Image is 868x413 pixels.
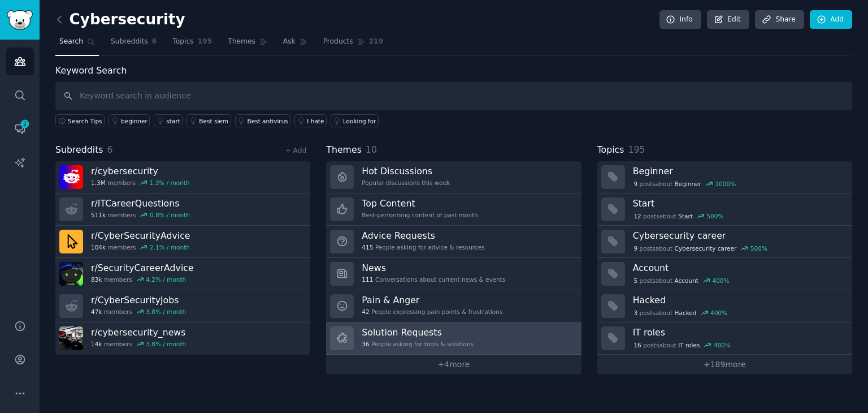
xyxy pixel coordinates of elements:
[55,81,852,110] input: Keyword search in audience
[362,230,484,242] h3: Advice Requests
[152,37,157,47] span: 6
[91,276,194,283] div: members
[633,276,731,286] div: post s about
[362,211,478,219] div: Best-performing content of past month
[675,180,701,188] span: Beginner
[326,143,362,157] span: Themes
[146,340,186,348] div: 3.8 % / month
[675,309,697,317] span: Hacked
[597,161,852,193] a: Beginner9postsaboutBeginner1000%
[331,114,379,127] a: Looking for
[91,308,102,316] span: 47k
[248,117,288,125] div: Best antivirus
[107,144,113,155] span: 6
[55,143,103,157] span: Subreddits
[279,33,311,56] a: Ask
[810,10,852,29] a: Add
[714,341,731,349] div: 400 %
[633,179,737,189] div: post s about
[91,326,186,338] h3: r/ cybersecurity_news
[283,37,296,47] span: Ask
[6,115,34,143] a: 2
[755,10,804,29] a: Share
[55,258,310,290] a: r/SecurityCareerAdvice83kmembers4.2% / month
[91,165,190,177] h3: r/ cybersecurity
[715,180,736,188] div: 1000 %
[326,161,581,193] a: Hot DiscussionsPopular discussions this week
[59,262,83,286] img: SecurityCareerAdvice
[91,262,194,274] h3: r/ SecurityCareerAdvice
[633,243,769,253] div: post s about
[326,355,581,375] a: +4more
[186,114,231,127] a: Best siem
[154,114,183,127] a: start
[91,179,106,187] span: 1.3M
[343,117,376,125] div: Looking for
[172,37,193,47] span: Topics
[362,308,369,316] span: 42
[91,243,106,251] span: 104k
[597,322,852,355] a: IT roles16postsaboutIT roles400%
[710,309,727,317] div: 400 %
[91,211,190,219] div: members
[150,243,190,251] div: 2.1 % / month
[326,290,581,322] a: Pain & Anger42People expressing pain points & frustrations
[91,276,102,283] span: 83k
[707,10,749,29] a: Edit
[55,193,310,226] a: r/ITCareerQuestions511kmembers0.8% / month
[362,243,373,251] span: 415
[633,197,844,209] h3: Start
[633,212,641,220] span: 12
[633,340,732,350] div: post s about
[7,10,33,30] img: GummySearch logo
[91,294,186,306] h3: r/ CyberSecurityJobs
[633,341,641,349] span: 16
[55,65,127,76] label: Keyword Search
[91,179,190,187] div: members
[633,309,637,317] span: 3
[307,117,324,125] div: I hate
[91,340,102,348] span: 14k
[633,230,844,242] h3: Cybersecurity career
[150,211,190,219] div: 0.8 % / month
[712,277,729,285] div: 400 %
[107,33,160,56] a: Subreddits6
[294,114,327,127] a: I hate
[111,37,148,47] span: Subreddits
[146,276,186,283] div: 4.2 % / month
[706,212,723,220] div: 500 %
[198,37,212,47] span: 195
[597,258,852,290] a: Account5postsaboutAccount400%
[20,120,30,128] span: 2
[369,37,384,47] span: 219
[326,226,581,258] a: Advice Requests415People asking for advice & resources
[55,161,310,193] a: r/cybersecurity1.3Mmembers1.3% / month
[362,340,474,348] div: People asking for tools & solutions
[55,226,310,258] a: r/CyberSecurityAdvice104kmembers2.1% / month
[146,308,186,316] div: 3.8 % / month
[633,211,725,221] div: post s about
[633,165,844,177] h3: Beginner
[224,33,271,56] a: Themes
[675,277,698,285] span: Account
[675,244,737,252] span: Cybersecurity career
[362,165,450,177] h3: Hot Discussions
[597,290,852,322] a: Hacked3postsaboutHacked400%
[323,37,353,47] span: Products
[55,33,99,56] a: Search
[597,226,852,258] a: Cybersecurity career9postsaboutCybersecurity career500%
[121,117,147,125] div: beginner
[199,117,228,125] div: Best siem
[235,114,291,127] a: Best antivirus
[91,230,190,242] h3: r/ CyberSecurityAdvice
[362,308,502,316] div: People expressing pain points & frustrations
[326,258,581,290] a: News111Conversations about current news & events
[633,326,844,338] h3: IT roles
[150,179,190,187] div: 1.3 % / month
[633,262,844,274] h3: Account
[55,114,105,127] button: Search Tips
[91,308,186,316] div: members
[633,180,637,188] span: 9
[326,322,581,355] a: Solution Requests36People asking for tools & solutions
[91,243,190,251] div: members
